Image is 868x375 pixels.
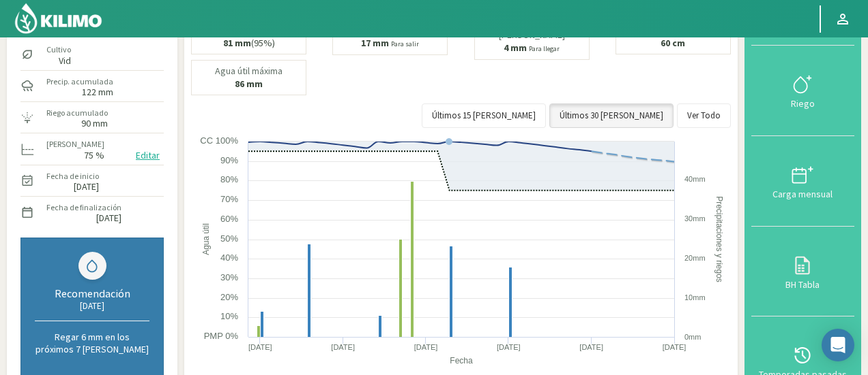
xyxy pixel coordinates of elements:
[714,196,724,282] text: Precipitaciones y riegos
[684,175,706,183] text: 40mm
[14,2,103,35] img: Kilimo
[220,174,238,184] text: 80%
[220,194,238,204] text: 70%
[751,136,854,227] button: Carga mensual
[684,214,706,223] text: 30mm
[35,331,149,355] p: Regar 6 mm en los próximos 7 [PERSON_NAME]
[223,38,275,48] p: (95%)
[220,155,238,165] text: 90%
[46,56,71,65] label: Vid
[84,151,104,160] label: 75 %
[220,272,238,282] text: 30%
[755,99,850,108] div: Riego
[46,76,113,88] label: Precip. acumulada
[132,148,164,163] button: Editar
[529,44,560,53] small: Para llegar
[755,189,850,199] div: Carga mensual
[331,343,355,351] text: [DATE]
[46,201,121,214] label: Fecha de finalización
[391,39,419,48] small: Para salir
[220,233,238,244] text: 50%
[677,103,731,128] button: Ver Todo
[497,343,521,351] text: [DATE]
[361,37,389,49] b: 17 mm
[751,46,854,136] button: Riego
[414,343,438,351] text: [DATE]
[480,20,583,40] p: Capacidad [PERSON_NAME]
[35,300,149,312] div: [DATE]
[74,182,99,191] label: [DATE]
[96,214,121,223] label: [DATE]
[822,329,854,361] div: Open Intercom Messenger
[684,333,701,341] text: 0mm
[751,227,854,317] button: BH Tabla
[450,356,473,365] text: Fecha
[35,287,149,300] div: Recomendación
[755,280,850,289] div: BH Tabla
[215,66,283,76] p: Agua útil máxima
[46,44,71,56] label: Cultivo
[46,138,104,150] label: [PERSON_NAME]
[422,103,546,128] button: Últimos 15 [PERSON_NAME]
[204,331,239,341] text: PMP 0%
[220,311,238,321] text: 10%
[220,214,238,224] text: 60%
[223,37,251,49] b: 81 mm
[549,103,674,128] button: Últimos 30 [PERSON_NAME]
[81,119,108,128] label: 90 mm
[46,170,99,182] label: Fecha de inicio
[661,37,685,49] b: 60 cm
[663,343,686,351] text: [DATE]
[201,223,211,255] text: Agua útil
[684,254,706,262] text: 20mm
[235,78,263,90] b: 86 mm
[46,107,108,119] label: Riego acumulado
[684,293,706,301] text: 10mm
[82,88,113,97] label: 122 mm
[200,135,238,146] text: CC 100%
[579,343,603,351] text: [DATE]
[504,42,527,54] b: 4 mm
[220,252,238,263] text: 40%
[220,292,238,302] text: 20%
[248,343,272,351] text: [DATE]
